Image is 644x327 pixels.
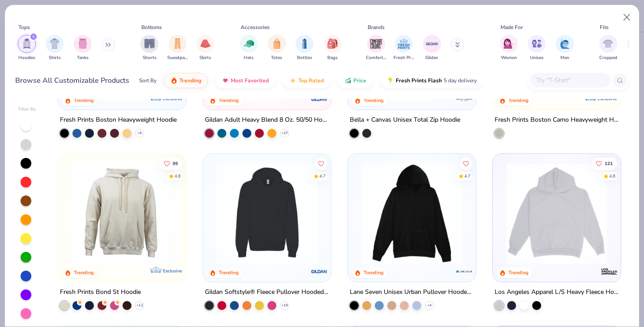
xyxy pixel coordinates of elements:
[136,302,143,308] span: + 12
[173,38,182,49] img: Sweatpants Image
[423,35,441,61] button: filter button
[464,173,470,179] div: 4.7
[167,35,188,61] div: filter for Sweatpants
[241,23,270,31] div: Accessories
[425,55,438,61] span: Gildan
[199,55,211,61] span: Skirts
[350,115,460,126] div: Bella + Canvas Unisex Total Zip Hoodie
[144,38,155,49] img: Shorts Image
[310,262,328,280] img: Gildan logo
[319,173,326,179] div: 4.7
[535,75,604,85] input: Try "T-Shirt"
[244,55,254,61] span: Hats
[74,35,92,61] div: filter for Tanks
[502,163,612,264] img: 6531d6c5-84f2-4e2d-81e4-76e2114e47c4
[281,302,288,308] span: + 19
[357,163,467,264] img: 095820de-1cd8-4166-b2ae-ffe0396482d5
[444,76,477,86] span: 5 day delivery
[140,35,158,61] button: filter button
[205,286,329,297] div: Gildan Softstyle® Fleece Pullover Hooded Sweatshirt
[60,286,141,297] div: Fresh Prints Bond St Hoodie
[222,77,229,84] img: most_fav.gif
[394,55,414,61] span: Fresh Prints
[139,76,157,85] div: Sort By
[427,302,432,308] span: + 4
[500,35,518,61] button: filter button
[200,38,211,49] img: Skirts Image
[170,77,178,84] img: trending.gif
[18,35,36,61] div: filter for Hoodies
[530,55,543,61] span: Unisex
[167,35,188,61] button: filter button
[353,77,366,84] span: Price
[268,35,286,61] button: filter button
[315,157,327,170] button: Like
[528,35,546,61] div: filter for Unisex
[501,55,517,61] span: Women
[495,286,619,297] div: Los Angeles Apparel L/S Heavy Fleece Hoodie Po 14 Oz
[600,23,609,31] div: Fits
[394,35,414,61] button: filter button
[175,173,181,179] div: 4.8
[196,35,214,61] button: filter button
[609,173,615,179] div: 4.8
[599,35,617,61] button: filter button
[605,161,613,166] span: 121
[49,55,61,61] span: Shirts
[423,35,441,61] div: filter for Gildan
[324,35,342,61] button: filter button
[18,55,35,61] span: Hoodies
[532,38,542,49] img: Unisex Image
[205,115,329,126] div: Gildan Adult Heavy Blend 8 Oz. 50/50 Hooded Sweatshirt
[212,163,322,264] img: 1a07cc18-aee9-48c0-bcfb-936d85bd356b
[46,35,64,61] button: filter button
[163,268,182,273] span: Exclusive
[296,35,314,61] button: filter button
[397,37,411,51] img: Fresh Prints Image
[143,55,157,61] span: Shorts
[455,90,473,108] img: Bella + Canvas logo
[240,35,258,61] div: filter for Hats
[283,73,330,88] button: Top Rated
[603,38,613,49] img: Cropped Image
[60,115,177,126] div: Fresh Prints Boston Heavyweight Hoodie
[310,90,328,108] img: Gildan logo
[15,75,129,86] div: Browse All Customizable Products
[366,35,386,61] button: filter button
[231,77,269,84] span: Most Favorited
[394,35,414,61] div: filter for Fresh Prints
[163,96,182,102] span: Exclusive
[74,35,92,61] button: filter button
[50,38,60,49] img: Shirts Image
[296,35,314,61] div: filter for Bottles
[160,157,183,170] button: Like
[369,37,383,51] img: Comfort Colors Image
[591,157,617,170] button: Like
[396,77,442,84] span: Fresh Prints Flash
[600,262,618,280] img: Los Angeles Apparel logo
[425,37,439,51] img: Gildan Image
[179,77,201,84] span: Trending
[368,23,385,31] div: Brands
[322,163,432,264] img: e6785b02-7531-4e79-8bbc-21059a1ef67f
[268,35,286,61] div: filter for Totes
[281,131,288,136] span: + 37
[466,163,576,264] img: d376859d-eb71-4384-a315-d15ae5990528
[560,38,570,49] img: Men Image
[140,35,158,61] div: filter for Shorts
[271,55,282,61] span: Totes
[366,55,386,61] span: Comfort Colors
[500,35,518,61] div: filter for Women
[495,115,619,126] div: Fresh Prints Boston Camo Heavyweight Hoodie
[324,35,342,61] div: filter for Bags
[327,55,338,61] span: Bags
[137,131,142,136] span: + 9
[298,77,324,84] span: Top Rated
[366,35,386,61] div: filter for Comfort Colors
[556,35,574,61] div: filter for Men
[599,35,617,61] div: filter for Cropped
[387,77,394,84] img: flash.gif
[244,38,254,49] img: Hats Image
[18,106,36,113] div: Filter By
[78,38,88,49] img: Tanks Image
